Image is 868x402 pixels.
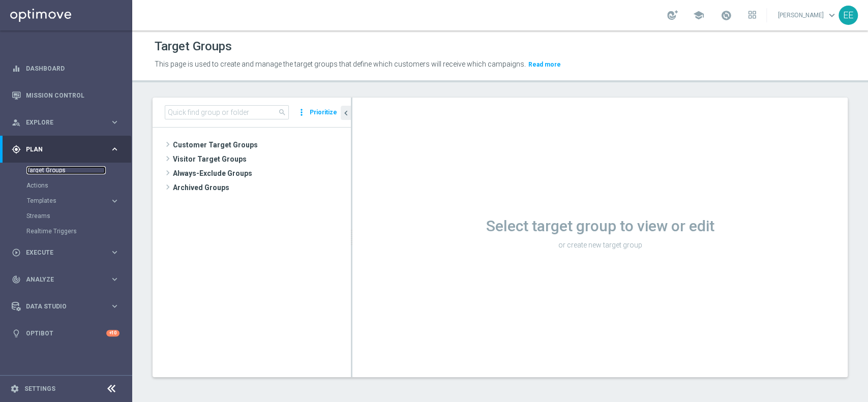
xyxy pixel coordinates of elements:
div: EE [839,6,858,25]
button: play_circle_outline Execute keyboard_arrow_right [11,249,120,257]
div: Analyze [12,275,110,284]
span: Archived Groups [173,180,351,195]
button: Data Studio keyboard_arrow_right [11,302,120,311]
span: school [693,10,704,21]
div: Streams [26,208,131,224]
div: +10 [106,330,119,336]
a: Mission Control [26,82,119,109]
i: equalizer [12,64,21,73]
a: Streams [26,212,106,220]
a: Target Groups [26,166,106,174]
span: This page is used to create and manage the target groups that define which customers will receive... [155,60,526,68]
span: Data Studio [26,303,110,310]
i: keyboard_arrow_right [110,248,119,257]
span: Explore [26,119,110,126]
button: Templates keyboard_arrow_right [26,197,120,205]
button: track_changes Analyze keyboard_arrow_right [11,275,120,284]
div: Mission Control [12,82,119,109]
span: keyboard_arrow_down [826,10,837,21]
i: lightbulb [12,329,21,338]
div: Templates [27,198,110,204]
input: Quick find group or folder [165,105,289,119]
div: Optibot [12,320,119,347]
div: Dashboard [12,55,119,82]
div: Explore [12,118,110,127]
a: Realtime Triggers [26,227,106,235]
button: Read more [527,59,562,70]
i: keyboard_arrow_right [110,117,119,127]
i: person_search [12,118,21,127]
button: person_search Explore keyboard_arrow_right [11,118,120,127]
h1: Select target group to view or edit [352,217,848,235]
span: Visitor Target Groups [173,152,351,166]
span: Always-Exclude Groups [173,166,351,180]
div: Target Groups [26,163,131,178]
a: Optibot [26,320,106,347]
p: or create new target group [352,240,848,250]
button: lightbulb Optibot +10 [11,329,120,337]
button: chevron_left [341,106,351,120]
div: Realtime Triggers [26,224,131,239]
i: play_circle_outline [12,248,21,257]
span: Templates [27,198,100,204]
i: keyboard_arrow_right [110,301,119,311]
button: equalizer Dashboard [11,65,120,73]
a: Dashboard [26,55,119,82]
button: gps_fixed Plan keyboard_arrow_right [11,145,120,153]
div: Plan [12,145,110,154]
button: Mission Control [11,91,120,100]
span: Customer Target Groups [173,138,351,152]
i: chevron_left [341,108,351,118]
div: Templates [26,193,131,208]
span: Analyze [26,276,110,283]
button: Prioritize [308,106,339,119]
i: keyboard_arrow_right [110,196,119,206]
i: track_changes [12,275,21,284]
div: Data Studio [12,302,110,311]
a: Actions [26,181,106,190]
a: [PERSON_NAME]keyboard_arrow_down [777,8,839,23]
i: keyboard_arrow_right [110,274,119,284]
span: Plan [26,146,110,152]
i: gps_fixed [12,145,21,154]
div: Actions [26,178,131,193]
h1: Target Groups [155,39,232,54]
a: Settings [24,386,55,392]
span: Execute [26,250,110,256]
span: search [278,108,286,116]
i: settings [10,384,19,393]
i: keyboard_arrow_right [110,144,119,154]
div: Execute [12,248,110,257]
i: more_vert [296,105,307,119]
